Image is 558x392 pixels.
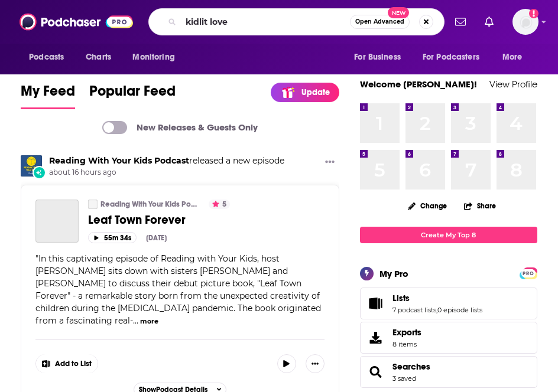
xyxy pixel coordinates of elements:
a: Update [271,83,339,102]
button: 5 [209,200,230,209]
span: Monitoring [132,49,174,66]
a: Popular Feed [89,82,176,109]
p: Update [301,87,330,97]
button: open menu [346,46,416,68]
button: 55m 34s [88,232,137,243]
a: Leaf Town Forever [35,200,79,243]
input: Search podcasts, credits, & more... [181,12,350,31]
a: Exports [360,322,537,354]
h3: released a new episode [49,155,284,166]
a: Welcome [PERSON_NAME]! [360,79,477,90]
span: Exports [392,327,421,338]
a: Searches [392,361,430,372]
button: open menu [124,46,190,68]
span: In this captivating episode of Reading with Your Kids, host [PERSON_NAME] sits down with sisters ... [35,253,321,326]
span: My Feed [21,82,75,107]
div: [DATE] [146,234,167,242]
a: Charts [78,46,118,68]
button: open menu [494,46,537,68]
span: 8 items [392,340,421,348]
div: Search podcasts, credits, & more... [148,8,445,35]
span: PRO [521,269,536,278]
a: Create My Top 8 [360,227,537,243]
span: Add to List [55,360,92,368]
button: open menu [415,46,497,68]
span: Lists [360,288,537,319]
button: Change [401,198,454,213]
button: Show More Button [320,155,339,170]
span: Popular Feed [89,82,176,107]
span: " [35,253,321,326]
button: Show profile menu [512,9,538,35]
span: , [436,306,437,314]
a: Show notifications dropdown [450,12,471,32]
a: Leaf Town Forever [88,213,325,227]
a: Reading With Your Kids Podcast [88,200,98,209]
button: Show More Button [36,354,98,373]
a: Lists [364,295,388,312]
a: Reading With Your Kids Podcast [49,155,189,166]
span: Searches [360,356,537,388]
a: View Profile [489,79,537,90]
button: open menu [21,46,79,68]
span: For Business [354,49,401,66]
a: Searches [364,364,388,380]
button: Share [463,194,497,217]
a: Lists [392,293,482,303]
span: Logged in as kkneafsey [512,9,538,35]
a: 7 podcast lists [392,306,436,314]
a: My Feed [21,82,75,109]
div: My Pro [379,268,408,279]
img: Podchaser - Follow, Share and Rate Podcasts [20,11,133,33]
a: Reading With Your Kids Podcast [100,200,198,209]
span: For Podcasters [423,49,479,66]
span: Lists [392,293,410,303]
a: 0 episode lists [437,306,482,314]
img: Reading With Your Kids Podcast [21,155,42,177]
button: Open AdvancedNew [350,15,410,29]
img: User Profile [512,9,538,35]
button: Show More Button [306,354,325,373]
a: New Releases & Guests Only [102,121,258,134]
span: ... [133,315,138,326]
svg: Add a profile image [529,9,538,18]
span: Open Advanced [355,19,404,25]
button: more [140,316,158,326]
span: More [502,49,523,66]
span: Podcasts [29,49,64,66]
span: Leaf Town Forever [88,213,186,227]
a: Show notifications dropdown [480,12,498,32]
span: Exports [364,329,388,346]
div: New Episode [33,166,46,179]
a: PRO [521,268,536,277]
span: about 16 hours ago [49,168,284,178]
a: 3 saved [392,374,416,383]
span: New [388,7,409,18]
span: Charts [86,49,111,66]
